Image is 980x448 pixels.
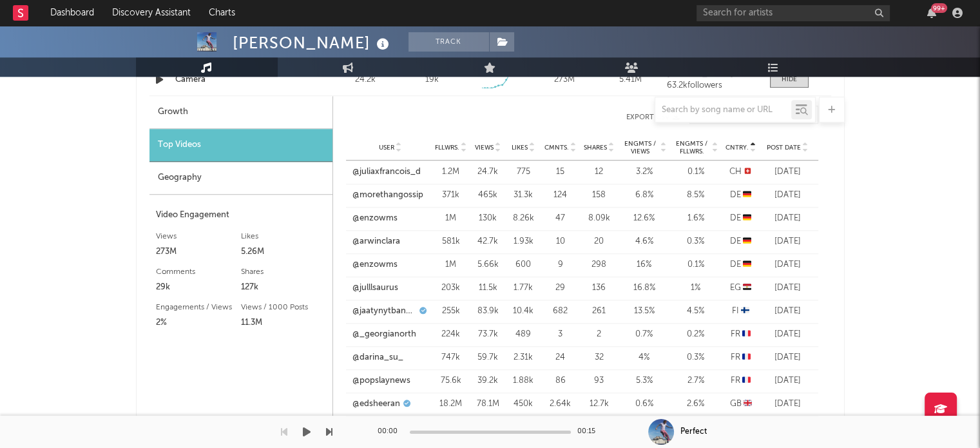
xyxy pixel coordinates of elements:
[725,375,757,387] div: FR
[509,166,538,179] div: 775
[156,229,241,244] div: Views
[435,189,467,202] div: 371k
[673,398,718,411] div: 2.6 %
[725,212,757,225] div: DE
[175,73,310,86] a: Camera
[764,305,812,318] div: [DATE]
[673,235,718,248] div: 0.3 %
[474,189,503,202] div: 465k
[583,189,615,202] div: 158
[742,376,751,385] span: 🇫🇷
[509,328,538,341] div: 489
[156,264,241,280] div: Comments
[509,282,538,295] div: 1.77k
[435,258,467,271] div: 1M
[378,424,403,440] div: 00:00
[583,166,615,179] div: 12
[764,189,812,202] div: [DATE]
[241,229,326,244] div: Likes
[544,258,577,271] div: 9
[509,375,538,387] div: 1.88k
[435,305,467,318] div: 255k
[544,375,577,387] div: 86
[764,166,812,179] div: [DATE]
[352,258,398,271] a: @enzowms
[743,191,751,199] span: 🇩🇪
[474,398,503,411] div: 78.1M
[509,351,538,364] div: 2.31k
[725,282,757,295] div: EG
[764,258,812,271] div: [DATE]
[156,300,241,315] div: Engagements / Views
[584,144,607,151] span: Shares
[425,73,438,86] div: 19k
[767,144,801,151] span: Post Date
[673,328,718,341] div: 0.2 %
[352,351,403,364] a: @darina_su_
[583,328,615,341] div: 2
[474,328,503,341] div: 73.7k
[622,258,667,271] div: 16 %
[352,166,421,179] a: @juliaxfrancois_d
[725,351,757,364] div: FR
[725,166,757,179] div: CH
[743,237,751,246] span: 🇩🇪
[544,166,577,179] div: 15
[544,351,577,364] div: 24
[744,400,752,408] span: 🇬🇧
[149,162,332,195] div: Geography
[622,166,667,179] div: 3.2 %
[408,32,489,52] button: Track
[435,212,467,225] div: 1M
[509,212,538,225] div: 8.26k
[622,140,659,155] span: Engmts / Views
[764,282,812,295] div: [DATE]
[764,351,812,364] div: [DATE]
[544,398,577,411] div: 2.64k
[622,235,667,248] div: 4.6 %
[600,73,660,86] div: 5.41M
[544,144,569,151] span: Cmnts.
[743,260,751,269] span: 🇩🇪
[725,258,757,271] div: DE
[725,189,757,202] div: DE
[673,375,718,387] div: 2.7 %
[474,375,503,387] div: 39.2k
[149,96,332,129] div: Growth
[544,189,577,202] div: 124
[509,258,538,271] div: 600
[583,235,615,248] div: 20
[673,351,718,364] div: 0.3 %
[352,235,400,248] a: @arwinclara
[622,212,667,225] div: 12.6 %
[764,398,812,411] div: [DATE]
[583,351,615,364] div: 32
[509,398,538,411] div: 450k
[241,315,326,331] div: 11.3M
[673,282,718,295] div: 1 %
[156,315,241,331] div: 2%
[741,307,749,315] span: 🇫🇮
[474,258,503,271] div: 5.66k
[744,168,752,176] span: 🇨🇭
[435,328,467,341] div: 224k
[622,305,667,318] div: 13.5 %
[927,8,936,18] button: 99+
[233,32,392,54] div: [PERSON_NAME]
[156,280,241,295] div: 29k
[512,144,528,151] span: Likes
[931,3,947,13] div: 99 +
[352,189,423,202] a: @morethangossip
[673,189,718,202] div: 8.5 %
[352,328,416,341] a: @_georgianorth
[742,330,751,338] span: 🇫🇷
[764,328,812,341] div: [DATE]
[583,258,615,271] div: 298
[583,375,615,387] div: 93
[435,235,467,248] div: 581k
[622,282,667,295] div: 16.8 %
[544,305,577,318] div: 682
[509,305,538,318] div: 10.4k
[336,73,396,86] div: 24.2k
[743,284,751,292] span: 🇪🇬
